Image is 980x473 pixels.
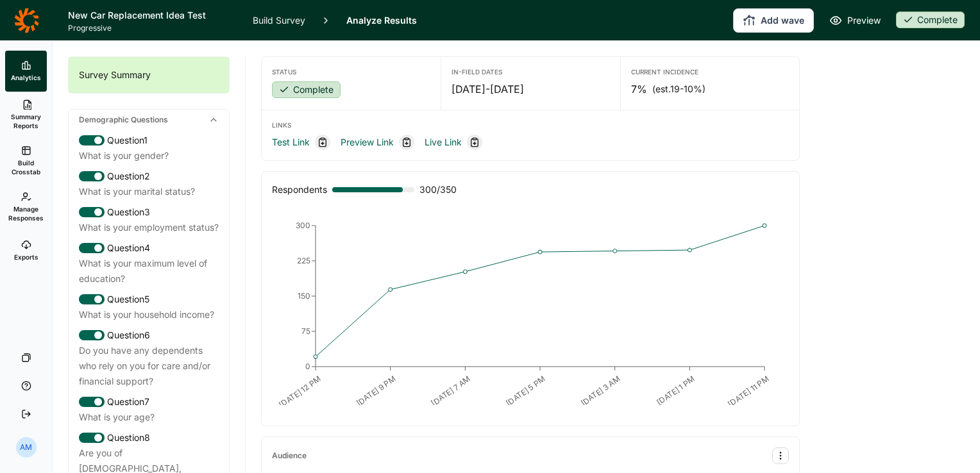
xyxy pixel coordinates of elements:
a: Exports [5,230,47,271]
div: What is your gender? [79,148,219,163]
span: 7% [631,81,647,97]
text: [DATE] 1 PM [655,374,697,407]
div: Copy link [467,135,482,150]
div: Question 1 [79,133,219,148]
div: Question 4 [79,240,219,256]
tspan: 75 [301,326,310,336]
text: [DATE] 7 AM [429,374,472,408]
button: Complete [272,81,341,99]
span: Analytics [11,73,41,82]
a: Analytics [5,51,47,92]
div: AM [16,437,37,458]
div: Question 5 [79,292,219,307]
div: Status [272,67,430,76]
span: (est. 19-10% ) [652,83,705,95]
span: Progressive [68,23,237,33]
span: Exports [14,253,38,261]
a: Preview Link [341,135,394,150]
span: Summary Reports [10,112,42,130]
div: What is your age? [79,410,219,425]
span: 300 / 350 [419,182,457,197]
a: Test Link [272,135,310,150]
text: [DATE] 5 PM [504,374,547,408]
div: Do you have any dependents who rely on you for care and/or financial support? [79,343,219,389]
text: [DATE] 3 AM [579,374,622,408]
div: Copy link [399,135,414,150]
div: Question 7 [79,394,219,410]
div: What is your employment status? [79,220,219,235]
a: Summary Reports [5,92,47,138]
div: Question 3 [79,204,219,220]
div: Complete [272,81,341,98]
div: Audience [272,451,307,461]
div: Question 2 [79,169,219,184]
div: What is your maximum level of education? [79,256,219,286]
text: [DATE] 11 PM [726,374,770,409]
a: Preview [829,13,881,28]
a: Build Crosstab [5,138,47,184]
div: Links [272,120,789,129]
div: Question 6 [79,328,219,343]
div: In-Field Dates [452,67,609,76]
h1: New Car Replacement Idea Test [68,8,237,23]
button: Audience Options [772,447,789,464]
a: Live Link [425,135,462,150]
div: Complete [896,12,965,28]
button: Add wave [733,8,814,33]
div: Question 8 [79,430,219,445]
div: [DATE] - [DATE] [452,81,609,97]
tspan: 0 [305,361,310,371]
span: Build Crosstab [10,158,42,176]
text: [DATE] 9 PM [355,374,398,408]
text: [DATE] 12 PM [277,374,323,410]
tspan: 300 [296,220,310,230]
div: Current Incidence [631,67,789,76]
div: What is your marital status? [79,184,219,199]
div: What is your household income? [79,307,219,322]
a: Manage Responses [5,184,47,230]
div: Respondents [272,182,327,197]
span: Preview [847,13,881,28]
div: Survey Summary [69,57,229,93]
div: Demographic Questions [69,110,229,130]
button: Complete [896,12,965,29]
tspan: 150 [298,291,310,301]
span: Manage Responses [8,204,44,222]
div: Copy link [315,135,330,150]
tspan: 225 [297,256,310,265]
